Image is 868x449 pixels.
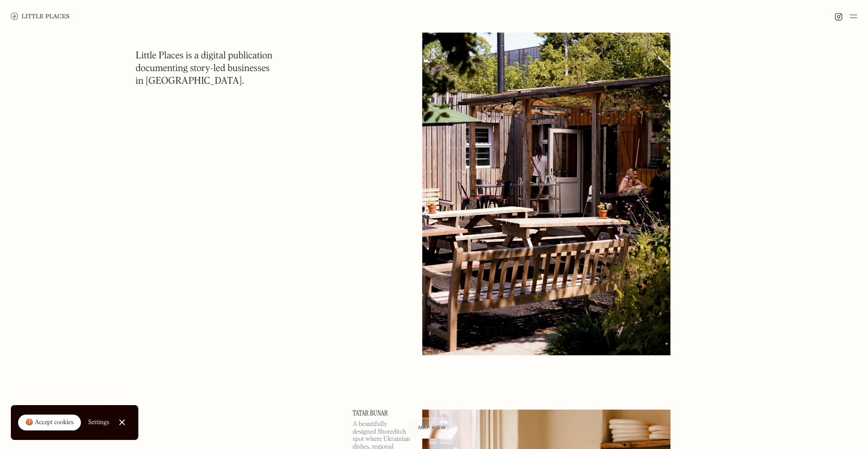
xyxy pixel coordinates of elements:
[353,410,411,417] a: Tatar Bunar
[122,422,122,423] div: Close Cookie Popup
[418,425,446,431] span: Map view
[88,412,109,433] a: Settings
[136,50,273,88] h1: Little Places is a digital publication documenting story-led businesses in [GEOGRAPHIC_DATA].
[18,415,81,431] a: 🍪 Accept cookies
[113,413,131,431] a: Close Cookie Popup
[25,418,74,427] div: 🍪 Accept cookies
[88,419,109,425] div: Settings
[407,418,457,439] a: Map view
